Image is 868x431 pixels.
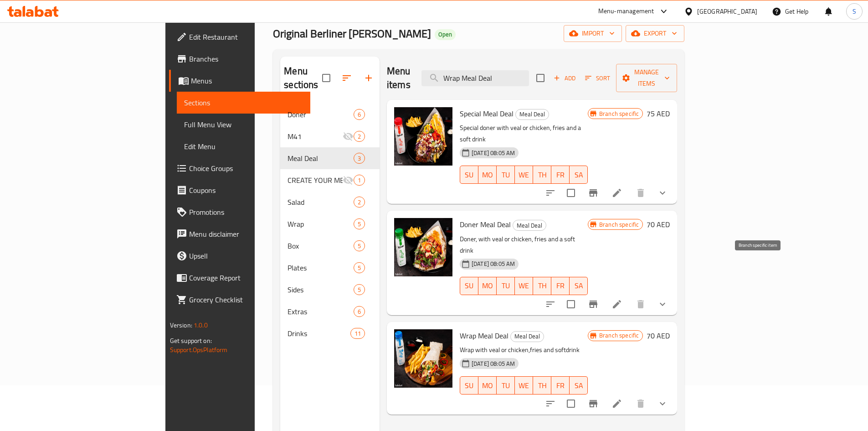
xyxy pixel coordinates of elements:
button: SA [570,376,588,395]
a: Choice Groups [169,157,310,179]
a: Grocery Checklist [169,289,310,311]
div: Sides5 [280,279,380,301]
div: Wrap5 [280,213,380,235]
button: TU [497,166,515,184]
button: TH [533,166,551,184]
p: Special doner with veal or chicken, fries and a soft drink [460,122,588,145]
span: Menu disclaimer [189,228,303,239]
span: 5 [354,242,365,250]
button: delete [630,182,652,204]
span: TU [500,279,511,292]
button: FR [551,277,570,295]
span: WE [519,279,529,292]
a: Full Menu View [177,114,310,135]
button: Branch-specific-item [582,393,604,415]
a: Promotions [169,201,310,223]
div: Meal Deal3 [280,147,380,169]
span: Coverage Report [189,272,303,283]
span: MO [482,168,493,182]
span: SU [464,168,475,182]
span: TH [537,379,548,392]
a: Menu disclaimer [169,223,310,245]
span: Sides [288,284,354,295]
span: Meal Deal [288,153,354,164]
svg: Show Choices [657,187,668,198]
img: Doner Meal Deal [394,218,452,276]
button: Sort [583,71,612,85]
div: Box5 [280,235,380,257]
a: Edit menu item [611,187,622,198]
span: Doner [288,109,354,120]
div: CREATE YOUR MEAL [288,175,343,186]
button: WE [515,277,533,295]
span: S [853,6,856,16]
span: Select section [531,68,550,88]
span: 5 [354,220,365,228]
span: Wrap [288,218,354,229]
div: Salad2 [280,191,380,213]
span: FR [555,279,566,292]
button: import [564,25,622,42]
button: WE [515,376,533,395]
svg: Show Choices [657,299,668,310]
span: 2 [354,198,365,207]
div: Meal Deal [513,220,546,231]
span: Edit Restaurant [189,31,303,42]
span: Salad [288,197,354,208]
h6: 70 AED [647,218,670,231]
span: TU [500,379,511,392]
p: Wrap with veal or chicken,fries and softdrink [460,344,588,356]
button: MO [478,376,497,395]
p: Doner, with veal or chicken, fries and a soft drink [460,234,588,256]
span: MO [482,279,493,292]
button: TH [533,376,551,395]
span: Sort sections [336,67,358,89]
span: Doner Meal Deal [460,218,511,231]
button: delete [630,293,652,315]
span: MO [482,379,493,392]
div: Meal Deal [515,109,549,120]
h6: 70 AED [647,329,670,342]
button: show more [652,393,673,415]
span: Select to update [561,183,580,203]
span: export [633,28,677,39]
button: show more [652,182,673,204]
span: Box [288,240,354,251]
button: TH [533,277,551,295]
span: Branch specific [596,331,642,340]
button: TU [497,376,515,395]
button: FR [551,376,570,395]
button: delete [630,393,652,415]
span: Sort items [579,71,616,85]
button: Manage items [616,64,677,92]
div: M412 [280,125,380,147]
h2: Menu items [387,64,411,92]
span: Special Meal Deal [460,107,514,120]
a: Edit menu item [611,398,622,409]
div: CREATE YOUR MEAL1 [280,169,380,191]
button: export [626,25,684,42]
span: Manage items [623,67,670,89]
span: 3 [354,154,365,163]
button: MO [478,166,497,184]
span: Meal Deal [516,109,549,119]
div: items [350,328,365,339]
span: 6 [354,110,365,119]
span: Upsell [189,250,303,261]
span: Promotions [189,207,303,218]
span: SU [464,379,475,392]
button: Branch-specific-item [582,293,604,315]
button: FR [551,166,570,184]
span: import [571,28,615,39]
button: sort-choices [539,293,561,315]
span: WE [519,168,529,182]
span: Coupons [189,185,303,196]
span: Wrap Meal Deal [460,329,508,343]
span: Branches [189,53,303,64]
div: Extras6 [280,301,380,322]
div: items [354,306,365,317]
button: SA [570,277,588,295]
